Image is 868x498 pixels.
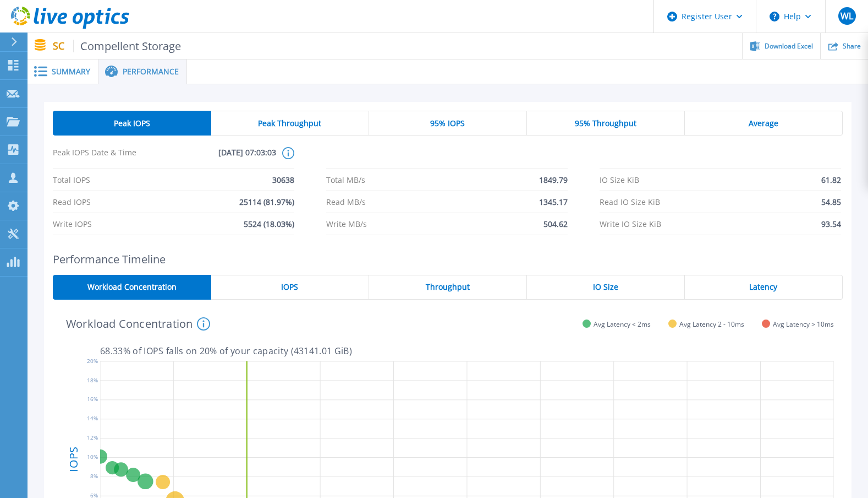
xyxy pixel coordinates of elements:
[53,191,91,213] span: Read IOPS
[244,213,294,235] span: 5524 (18.03%)
[52,68,90,75] span: Summary
[100,346,834,356] p: 68.33 % of IOPS falls on 20 % of your capacity ( 43141.01 GiB )
[326,169,365,191] span: Total MB/s
[239,191,294,213] span: 25114 (81.97%)
[679,320,744,328] span: Avg Latency 2 - 10ms
[765,43,813,50] span: Download Excel
[821,169,841,191] span: 61.82
[326,191,366,213] span: Read MB/s
[87,396,98,403] text: 16%
[600,213,661,235] span: Write IO Size KiB
[821,191,841,213] span: 54.85
[543,213,568,235] span: 504.62
[87,283,177,291] span: Workload Concentration
[114,119,150,128] span: Peak IOPS
[593,283,618,291] span: IO Size
[73,40,182,52] span: Compellent Storage
[539,169,568,191] span: 1849.79
[843,43,861,50] span: Share
[281,283,298,291] span: IOPS
[272,169,294,191] span: 30638
[87,357,98,365] text: 20%
[426,283,470,291] span: Throughput
[749,119,778,128] span: Average
[600,191,660,213] span: Read IO Size KiB
[87,376,98,384] text: 18%
[123,68,179,75] span: Performance
[840,12,853,20] span: WL
[539,191,568,213] span: 1345.17
[53,213,92,235] span: Write IOPS
[326,213,367,235] span: Write MB/s
[66,317,210,331] h4: Workload Concentration
[600,169,639,191] span: IO Size KiB
[53,253,843,266] h2: Performance Timeline
[53,147,164,169] span: Peak IOPS Date & Time
[430,119,465,128] span: 95% IOPS
[258,119,321,128] span: Peak Throughput
[164,147,276,169] span: [DATE] 07:03:03
[821,213,841,235] span: 93.54
[594,320,651,328] span: Avg Latency < 2ms
[575,119,636,128] span: 95% Throughput
[53,169,90,191] span: Total IOPS
[90,472,98,480] text: 8%
[53,40,182,52] p: SC
[749,283,777,291] span: Latency
[773,320,834,328] span: Avg Latency > 10ms
[87,415,98,423] text: 14%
